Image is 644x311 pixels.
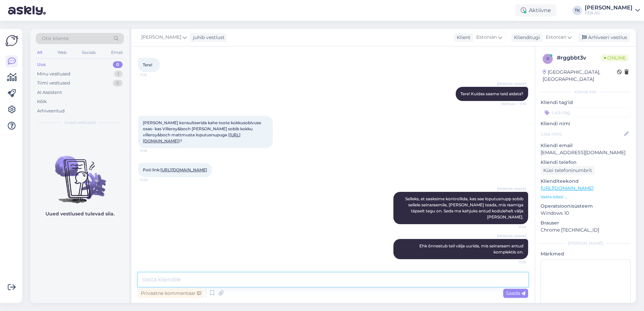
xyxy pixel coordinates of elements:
div: [PERSON_NAME] [585,5,633,10]
div: AI Assistent [37,89,62,96]
div: Minu vestlused [37,71,70,77]
div: All [36,48,43,57]
div: FEB AS [585,10,633,16]
div: Web [56,48,68,57]
p: Märkmed [541,250,631,257]
span: [PERSON_NAME] [497,186,526,192]
div: TK [573,6,582,15]
p: Operatsioonisüsteem [541,203,631,210]
div: Email [110,48,124,57]
span: 11:20 [140,177,165,182]
input: Lisa tag [541,107,631,117]
span: [PERSON_NAME] [497,81,526,87]
p: Windows 10 [541,210,631,217]
p: Kliendi email [541,142,631,149]
div: Tiimi vestlused [37,80,70,87]
div: Küsi telefoninumbrit [541,166,595,175]
div: Privaatne kommentaar [138,289,204,298]
div: [GEOGRAPHIC_DATA], [GEOGRAPHIC_DATA] [543,69,617,83]
p: Klienditeekond [541,178,631,185]
div: [PERSON_NAME] [541,240,631,246]
span: Nähtud ✓ 11:16 [501,101,526,106]
span: 11:23 [501,224,526,230]
p: Chrome [TECHNICAL_ID] [541,227,631,234]
span: Estonian [476,34,497,41]
div: 1 [114,71,123,77]
span: Ehk õnnestub teil välja uurida, mis seinaraam antud komplektis on. [419,243,524,254]
a: [URL][DOMAIN_NAME] [160,167,207,172]
div: Arhiveeritud [37,108,65,114]
p: [EMAIL_ADDRESS][DOMAIN_NAME] [541,149,631,156]
div: 0 [113,61,123,68]
span: Otsi kliente [42,35,69,42]
span: Online [601,54,629,62]
span: r [546,56,549,61]
span: [PERSON_NAME] [141,34,181,41]
div: Kliendi info [541,89,631,95]
span: Tere! [143,62,152,67]
div: Aktiivne [515,4,556,16]
span: Saada [506,290,525,296]
a: [URL][DOMAIN_NAME] [541,185,593,191]
div: Uus [37,61,46,68]
img: Askly Logo [5,34,18,47]
span: Poti link: [143,167,207,172]
span: [PERSON_NAME] konsulteerida kahe toote kokkusobivuse osas- kas Villeroy&boch [PERSON_NAME] sobib ... [143,120,262,143]
span: 11:15 [140,72,165,77]
span: Tere! Kuidas saame teid aidata? [460,91,523,96]
p: Kliendi telefon [541,159,631,166]
span: 11:19 [140,148,165,153]
span: [PERSON_NAME] [497,234,526,239]
a: [PERSON_NAME]FEB AS [585,5,640,16]
span: Estonian [546,34,566,41]
div: # rggbbt3v [557,54,601,62]
div: Klient [454,34,471,41]
img: No chats [30,144,129,204]
span: Uued vestlused [64,119,96,126]
div: 0 [113,80,123,87]
span: Selleks, et saaksime kontrollida, kas see loputusnupp sobib sellele seinaraamile, [PERSON_NAME] t... [405,196,524,219]
p: Uued vestlused tulevad siia. [45,210,115,217]
p: Vaata edasi ... [541,194,631,200]
p: Kliendi tag'id [541,99,631,106]
input: Lisa nimi [541,130,623,138]
div: juhib vestlust [190,34,225,41]
p: Brauser [541,219,631,227]
div: Klienditugi [511,34,540,41]
div: Arhiveeri vestlus [578,33,630,42]
p: Kliendi nimi [541,120,631,127]
span: 11:26 [501,260,526,265]
div: Socials [80,48,97,57]
div: Kõik [37,98,47,105]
